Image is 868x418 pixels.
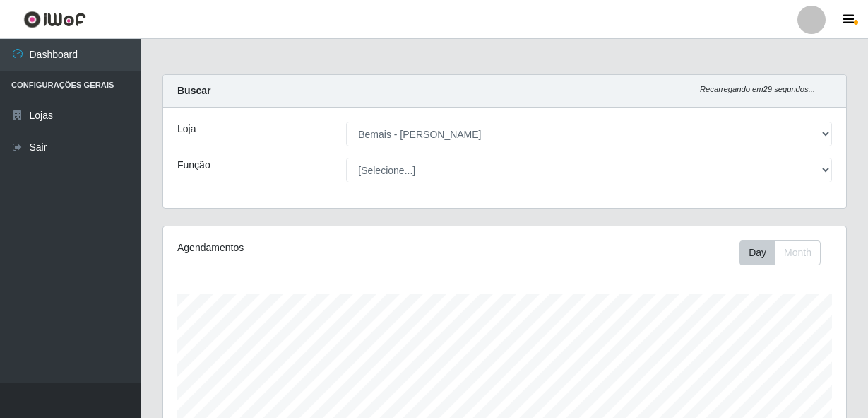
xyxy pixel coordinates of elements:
[177,158,210,173] label: Função
[739,240,775,265] button: Day
[177,240,438,255] div: Agendamentos
[739,240,821,265] div: First group
[775,240,821,265] button: Month
[23,11,86,28] img: CoreUI Logo
[177,122,196,137] label: Loja
[739,240,832,265] div: Toolbar with button groups
[700,85,815,93] i: Recarregando em 29 segundos...
[177,85,210,96] strong: Buscar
